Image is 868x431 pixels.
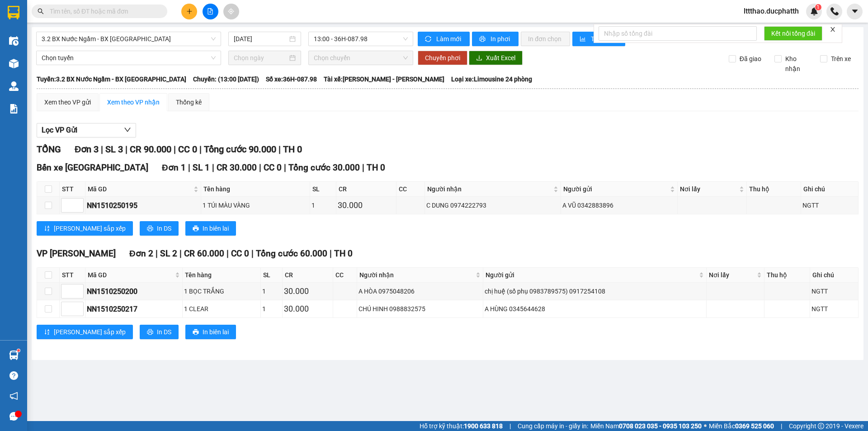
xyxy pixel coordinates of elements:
span: Kết nối tổng đài [771,28,815,38]
span: lttthao.ducphatth [736,5,806,17]
span: Người gửi [486,270,697,280]
span: 1 [816,4,820,10]
span: | [362,162,364,173]
sup: 1 [17,349,20,352]
button: printerIn biên lai [185,221,236,236]
span: down [124,126,131,133]
span: | [259,162,261,173]
div: 1 CLEAR [184,304,259,314]
span: | [212,162,214,173]
span: Chọn chuyến [314,51,408,65]
div: 30.000 [284,303,331,315]
span: download [476,55,482,62]
span: Tổng cước 30.000 [288,162,360,173]
button: plus [181,4,197,19]
span: question-circle [9,371,18,380]
div: 1 [262,304,281,314]
span: plus [186,8,193,14]
div: C DUNG 0974222793 [426,200,559,210]
span: In DS [157,327,171,337]
button: printerIn DS [140,325,179,339]
span: Miền Nam [590,421,702,431]
th: Thu hộ [764,268,810,283]
th: CC [333,268,357,283]
button: syncLàm mới [418,32,470,46]
span: Tổng cước 90.000 [204,144,276,155]
div: NN1510250195 [87,200,199,211]
span: | [188,162,190,173]
div: 1 [262,286,281,296]
th: CC [396,182,425,197]
th: Ghi chú [810,268,858,283]
div: NGTT [811,286,856,296]
img: warehouse-icon [9,59,19,68]
span: | [226,248,229,259]
div: CHÚ HINH 0988832575 [359,304,482,314]
span: | [179,248,182,259]
span: sort-ascending [44,329,50,336]
span: Đã giao [736,54,765,64]
div: NGTT [811,304,856,314]
button: downloadXuất Excel [469,51,523,65]
span: Tài xế: [PERSON_NAME] - [PERSON_NAME] [324,74,444,84]
input: 15/10/2025 [234,34,288,44]
span: | [174,144,176,155]
span: | [125,144,127,155]
th: STT [60,182,85,197]
span: Xuất Excel [486,53,515,63]
div: NGTT [802,200,857,210]
div: NN1510250200 [87,286,181,297]
div: 1 BỌC TRẮNG [184,286,259,296]
span: 13:00 - 36H-087.98 [314,32,408,46]
span: | [278,144,281,155]
span: CC 0 [231,248,249,259]
span: sync [425,36,433,43]
span: copyright [818,423,824,429]
button: sort-ascending[PERSON_NAME] sắp xếp [37,325,133,339]
span: | [781,421,782,431]
span: | [330,248,332,259]
span: Trên xe [827,54,854,64]
span: aim [228,8,234,14]
button: sort-ascending[PERSON_NAME] sắp xếp [37,221,133,236]
span: In DS [157,223,171,233]
span: VP [PERSON_NAME] [37,248,116,259]
div: 30.000 [338,199,395,212]
button: file-add [203,4,218,19]
b: Tuyến: 3.2 BX Nước Ngầm - BX [GEOGRAPHIC_DATA] [37,76,186,83]
span: SL 2 [160,248,177,259]
div: A VŨ 0342883896 [562,200,676,210]
button: printerIn phơi [472,32,519,46]
div: Xem theo VP nhận [107,97,160,107]
span: Mã GD [88,184,192,194]
th: SL [310,182,336,197]
span: Số xe: 36H-087.98 [266,74,317,84]
th: CR [336,182,396,197]
span: Người nhận [359,270,474,280]
span: SL 3 [105,144,123,155]
button: bar-chartThống kê [572,32,625,46]
button: caret-down [847,4,863,19]
span: In phơi [491,34,511,44]
span: TH 0 [283,144,302,155]
span: CC 0 [178,144,197,155]
th: CR [283,268,333,283]
span: [PERSON_NAME] sắp xếp [54,223,126,233]
div: 1 [311,200,335,210]
sup: 1 [815,4,821,10]
span: file-add [207,8,213,14]
th: Tên hàng [183,268,261,283]
span: Bến xe [GEOGRAPHIC_DATA] [37,162,148,173]
div: A HÒA 0975048206 [359,286,482,296]
th: Thu hộ [747,182,801,197]
span: printer [193,225,199,232]
span: CR 30.000 [217,162,257,173]
span: Đơn 3 [75,144,99,155]
span: 3.2 BX Nước Ngầm - BX Hoằng Hóa [42,32,216,46]
span: SL 1 [193,162,210,173]
span: search [38,8,44,14]
button: printerIn DS [140,221,179,236]
img: warehouse-icon [9,81,19,91]
span: Đơn 1 [162,162,186,173]
div: Thống kê [176,97,202,107]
